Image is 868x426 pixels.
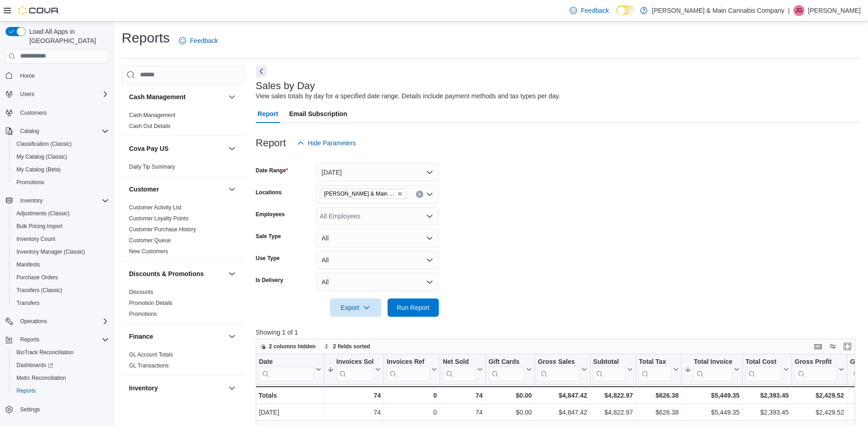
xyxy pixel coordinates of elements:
[226,143,237,154] button: Cova Pay US
[566,1,612,20] a: Feedback
[788,5,790,16] p: |
[330,298,381,317] button: Export
[129,164,175,170] a: Daily Tip Summary
[416,191,423,198] button: Clear input
[795,390,844,401] div: $2,429.52
[129,204,182,211] span: Customer Activity List
[129,300,173,306] a: Promotion Details
[488,357,524,366] div: Gift Cards
[190,36,218,45] span: Feedback
[20,318,47,325] span: Operations
[129,289,153,295] a: Discounts
[13,234,109,245] span: Inventory Count
[13,285,109,296] span: Transfers (Classic)
[129,237,171,244] a: Customer Queue
[129,185,159,194] h3: Customer
[129,185,225,194] button: Customer
[9,271,113,284] button: Purchase Orders
[387,407,437,418] div: 0
[593,407,633,418] div: $4,822.97
[795,5,802,16] span: JG
[13,360,109,371] span: Dashboards
[9,372,113,384] button: Metrc Reconciliation
[827,341,838,352] button: Display options
[333,343,370,350] span: 2 fields sorted
[387,357,429,381] div: Invoices Ref
[256,80,315,91] h3: Sales by Day
[842,341,853,352] button: Enter fullscreen
[16,404,43,415] a: Settings
[16,70,109,81] span: Home
[13,385,39,396] a: Reports
[685,390,739,401] div: $5,449.35
[129,204,182,211] a: Customer Activity List
[129,215,189,222] span: Customer Loyalty Points
[256,328,862,337] p: Showing 1 of 1
[13,208,73,219] a: Adjustments (Classic)
[259,357,314,366] div: Date
[387,390,437,401] div: 0
[20,197,43,204] span: Inventory
[129,362,169,369] a: GL Transactions
[13,151,109,162] span: My Catalog (Classic)
[652,5,784,16] p: [PERSON_NAME] & Main Cannabis Company
[16,210,70,217] span: Adjustments (Classic)
[16,287,62,294] span: Transfers (Classic)
[129,332,153,341] h3: Finance
[795,407,844,418] div: $2,429.52
[327,407,381,418] div: 74
[16,349,74,356] span: BioTrack Reconciliation
[129,403,183,410] span: Inventory Adjustments
[694,357,732,381] div: Total Invoiced
[13,272,62,283] a: Purchase Orders
[226,91,237,102] button: Cash Management
[13,360,57,371] a: Dashboards
[13,138,75,149] a: Classification (Classic)
[538,357,587,381] button: Gross Sales
[129,311,157,317] a: Promotions
[9,138,113,150] button: Classification (Classic)
[16,362,53,369] span: Dashboards
[616,5,636,15] input: Dark Mode
[258,105,278,123] span: Report
[256,189,282,196] label: Locations
[256,233,281,240] label: Sale Type
[745,357,781,366] div: Total Cost
[2,88,113,101] button: Users
[426,191,433,198] button: Open list of options
[13,177,48,188] a: Promotions
[9,284,113,297] button: Transfers (Classic)
[26,27,109,45] span: Load All Apps in [GEOGRAPHIC_DATA]
[538,357,580,366] div: Gross Sales
[316,251,439,269] button: All
[9,359,113,372] a: Dashboards
[2,403,113,416] button: Settings
[20,406,40,413] span: Settings
[13,234,59,245] a: Inventory Count
[388,298,439,317] button: Run Report
[13,151,71,162] a: My Catalog (Classic)
[694,357,732,366] div: Total Invoiced
[226,268,237,279] button: Discounts & Promotions
[793,5,804,16] div: Julie Garcia
[16,107,109,118] span: Customers
[593,357,625,381] div: Subtotal
[129,92,225,101] button: Cash Management
[442,390,482,401] div: 74
[13,221,66,232] a: Bulk Pricing Import
[129,310,157,318] span: Promotions
[795,357,844,381] button: Gross Profit
[16,235,55,243] span: Inventory Count
[16,179,44,186] span: Promotions
[20,336,39,343] span: Reports
[16,223,63,230] span: Bulk Pricing Import
[289,105,347,123] span: Email Subscription
[129,112,175,118] a: Cash Management
[16,126,43,137] button: Catalog
[16,153,67,160] span: My Catalog (Classic)
[129,248,168,255] a: New Customers
[387,357,429,366] div: Invoices Ref
[13,246,109,257] span: Inventory Manager (Classic)
[16,70,38,81] a: Home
